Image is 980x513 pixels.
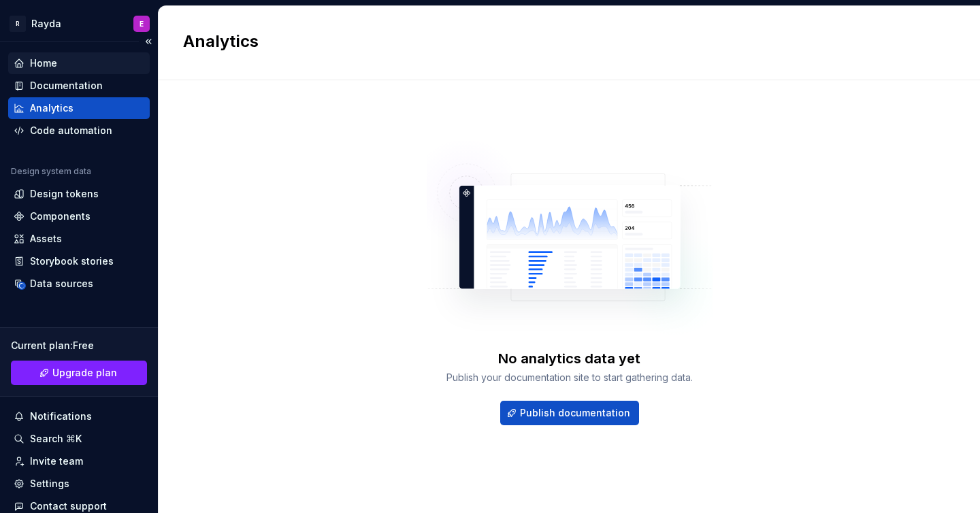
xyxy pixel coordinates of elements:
[11,166,91,177] div: Design system data
[30,277,93,291] div: Data sources
[8,473,150,495] a: Settings
[3,9,155,38] button: RRaydaE
[446,371,693,384] div: Publish your documentation site to start gathering data.
[8,120,150,142] a: Code automation
[31,17,61,31] div: Rayda
[30,187,99,201] div: Design tokens
[8,205,150,227] a: Components
[8,406,150,427] button: Notifications
[8,75,150,97] a: Documentation
[140,18,144,29] div: E
[8,450,150,472] a: Invite team
[8,428,150,450] button: Search ⌘K
[30,124,112,137] div: Code automation
[30,432,82,446] div: Search ⌘K
[30,232,62,246] div: Assets
[520,406,630,420] span: Publish documentation
[8,273,150,295] a: Data sources
[8,183,150,205] a: Design tokens
[11,339,147,352] div: Current plan : Free
[183,31,939,52] h2: Analytics
[139,32,158,51] button: Collapse sidebar
[8,228,150,250] a: Assets
[30,56,57,70] div: Home
[11,361,147,385] a: Upgrade plan
[500,401,639,425] button: Publish documentation
[30,101,73,115] div: Analytics
[10,16,26,32] div: R
[30,210,91,223] div: Components
[30,254,114,268] div: Storybook stories
[8,250,150,272] a: Storybook stories
[52,366,117,380] span: Upgrade plan
[8,97,150,119] a: Analytics
[30,499,107,513] div: Contact support
[498,349,640,368] div: No analytics data yet
[30,410,92,423] div: Notifications
[30,79,103,93] div: Documentation
[30,454,83,468] div: Invite team
[8,52,150,74] a: Home
[30,477,69,491] div: Settings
